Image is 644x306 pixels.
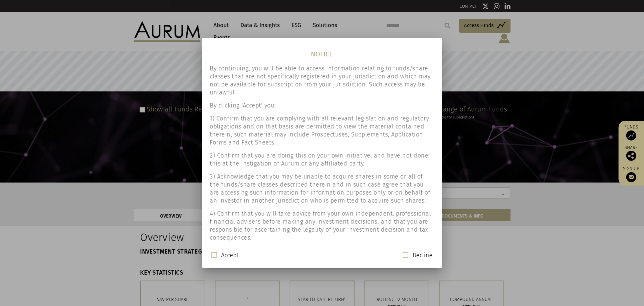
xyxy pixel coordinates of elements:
label: Accept [221,251,239,259]
p: 4) Confirm that you will take advice from your own independent, professional financial advisers b... [210,210,434,242]
a: Funds [622,124,641,140]
p: 3) Acknowledge that you may be unable to acquire shares in some or all of the funds/share classes... [210,173,434,205]
p: 2) Confirm that you are doing this on your own initiative, and have not done this at the instigat... [210,151,434,168]
p: By clicking 'Accept' you: [210,101,434,109]
p: By continuing, you will be able to access information relating to funds/share classes that are no... [210,64,434,96]
h1: NOTICE [202,43,442,59]
p: 1) Confirm that you are complying with all relevant legislation and regulatory obligations and on... [210,114,434,146]
img: Access Funds [626,130,636,140]
div: Share [622,145,641,161]
label: Decline [413,251,433,259]
img: Share this post [626,151,636,161]
img: Sign up to our newsletter [626,172,636,182]
a: Sign up [622,166,641,182]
